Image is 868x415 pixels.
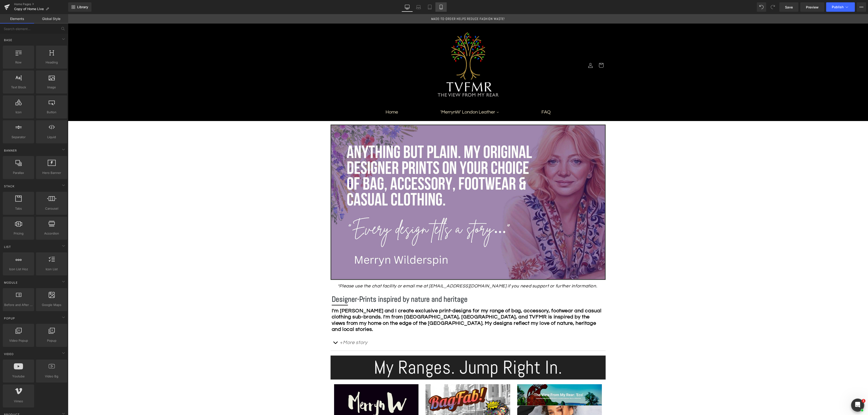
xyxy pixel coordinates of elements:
span: Module [4,280,18,285]
button: More [857,2,866,12]
a: Desktop [402,2,413,12]
h1: My Ranges. Jump Right In. [263,341,538,365]
span: Before and After Images [4,302,33,307]
a: FAQ [452,91,504,105]
span: Popup [37,338,66,343]
span: MADE-TO-ORDER HELPS REDUCE FASHION WASTE! [363,3,437,7]
strong: I'm [PERSON_NAME] and I create exclusive print-designs for my range of bag, accessory, footwear a... [264,294,534,318]
a: Global Style [34,14,68,23]
a: Home [296,91,351,105]
span: Row [4,60,33,65]
span: Library [77,5,88,9]
span: FAQ [473,95,483,101]
a: Laptop [413,2,424,12]
span: Liquid [37,135,66,140]
span: Popup [4,316,16,321]
span: Home [318,95,330,101]
span: Vimeo [4,399,33,404]
span: Base [4,38,13,42]
b: Designer-Prints inspired by nature and heritage [264,280,400,290]
span: Parallax [4,170,33,175]
span: Icon List Hoz [4,267,33,272]
span: Image [37,85,66,90]
span: Icon List [37,267,66,272]
span: Hero Banner [37,170,66,175]
span: Video Bg [37,374,66,379]
i: More story [275,326,299,331]
span: Video Popup [4,338,33,343]
button: Redo [768,2,777,12]
a: 'MerrynW' London Leather [351,91,452,105]
a: Tablet [424,2,435,12]
span: Text Block [4,85,33,90]
a: Mobile [435,2,447,12]
span: List [4,245,12,249]
span: Button [37,110,66,115]
i: *Please use the chat facility or email me at [EMAIL_ADDRESS][DOMAIN_NAME] if you need support or ... [270,270,529,274]
span: Carousel [37,206,66,211]
span: Google Maps [37,302,66,307]
button: Publish [826,2,855,12]
a: Preview [800,2,824,12]
button: Open chatbox [783,384,796,398]
span: 'MerrynW' London Leather [372,95,427,101]
span: Video [4,352,14,356]
span: Save [785,5,793,10]
span: 1 [862,399,865,403]
span: Pricing [4,231,33,236]
a: Home Pages [14,2,68,6]
a: New Library [68,2,91,12]
span: Youtube [4,374,33,379]
span: Publish [832,5,844,9]
span: Icon [4,110,33,115]
span: Banner [4,148,17,153]
iframe: Intercom live chat [852,399,863,410]
span: Accordion [37,231,66,236]
button: Undo [757,2,766,12]
span: Copy of Home Live [14,7,44,11]
p: + [272,324,528,333]
span: Preview [806,5,819,10]
img: The View From My Rear [365,16,435,86]
span: Stack [4,184,15,188]
span: Separator [4,135,33,140]
span: Heading [37,60,66,65]
span: Tabs [4,206,33,211]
